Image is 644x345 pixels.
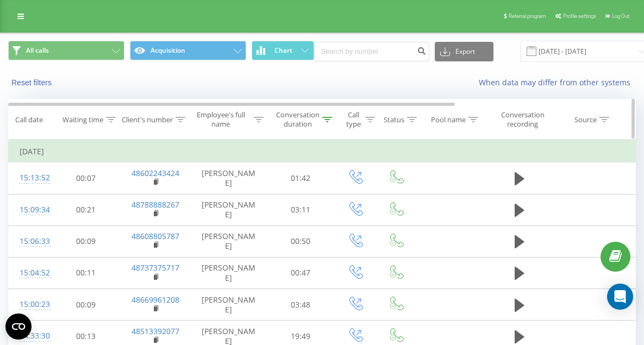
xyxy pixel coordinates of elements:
td: 00:11 [52,257,120,288]
span: Chart [274,47,292,54]
div: Employee's full name [191,110,252,129]
a: 48608805787 [132,231,179,241]
td: 00:09 [52,289,120,321]
td: [PERSON_NAME] [191,225,267,257]
span: Profile settings [563,13,596,19]
td: 03:48 [267,289,335,321]
td: 03:11 [267,194,335,225]
div: 15:04:52 [20,262,41,284]
span: All calls [26,46,49,55]
td: 00:21 [52,194,120,225]
a: 48602243424 [132,168,179,178]
div: Source [574,115,597,124]
button: All calls [8,41,124,60]
div: Call date [15,115,43,124]
button: Open CMP widget [5,313,32,340]
td: [PERSON_NAME] [191,194,267,225]
div: Status [384,115,404,124]
td: [PERSON_NAME] [191,162,267,194]
div: Pool name [431,115,466,124]
button: Export [435,42,493,61]
div: 15:09:34 [20,199,41,221]
div: Conversation recording [496,110,549,129]
div: Call type [344,110,362,129]
span: Log Out [612,13,629,19]
button: Reset filters [8,78,57,87]
a: 48737375717 [132,262,179,273]
button: Chart [252,41,314,60]
td: 00:09 [52,225,120,257]
td: 00:07 [52,162,120,194]
div: Open Intercom Messenger [607,284,633,310]
button: Acquisition [130,41,246,60]
td: 00:47 [267,257,335,288]
div: Client's number [122,115,173,124]
div: 15:00:23 [20,294,41,315]
td: 00:50 [267,225,335,257]
a: When data may differ from other systems [479,77,636,87]
div: Waiting time [62,115,103,124]
a: 48513392077 [132,326,179,336]
td: [PERSON_NAME] [191,289,267,321]
a: 48669961208 [132,294,179,305]
td: [PERSON_NAME] [191,257,267,288]
span: Referral program [509,13,546,19]
div: 15:13:52 [20,167,41,189]
div: Conversation duration [276,110,320,129]
td: 01:42 [267,162,335,194]
a: 48788888267 [132,199,179,210]
input: Search by number [314,42,429,61]
div: 15:06:33 [20,231,41,252]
